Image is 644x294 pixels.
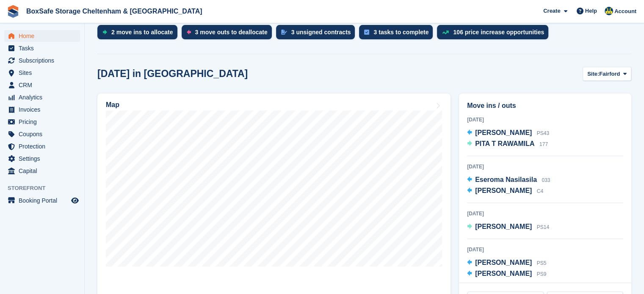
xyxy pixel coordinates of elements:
a: PITA T RAWAMILA 177 [467,139,548,150]
span: Invoices [19,104,69,115]
span: [PERSON_NAME] [475,129,532,136]
a: [PERSON_NAME] PS9 [467,269,546,280]
span: [PERSON_NAME] [475,259,532,266]
a: menu [4,55,80,66]
span: [PERSON_NAME] [475,187,532,194]
span: Booking Portal [19,195,69,206]
span: Account [614,7,636,16]
img: stora-icon-8386f47178a22dfd0bd8f6a31ec36ba5ce8667c1dd55bd0f319d3a0aa187defe.svg [7,5,19,18]
span: 033 [542,177,550,183]
a: [PERSON_NAME] C4 [467,186,543,197]
a: menu [4,79,80,91]
span: Fairford [599,70,620,78]
a: menu [4,140,80,152]
a: 2 move ins to allocate [97,25,182,44]
span: Capital [19,165,69,177]
span: PS14 [537,224,549,230]
a: menu [4,91,80,103]
a: BoxSafe Storage Cheltenham & [GEOGRAPHIC_DATA] [23,4,205,18]
a: 3 tasks to complete [359,25,437,44]
div: [DATE] [467,246,623,253]
a: Preview store [70,195,80,206]
div: 2 move ins to allocate [111,29,173,36]
a: menu [4,104,80,115]
div: 3 unsigned contracts [291,29,351,36]
a: menu [4,128,80,140]
div: [DATE] [467,163,623,170]
span: [PERSON_NAME] [475,270,532,277]
img: price_increase_opportunities-93ffe204e8149a01c8c9dc8f82e8f89637d9d84a8eef4429ea346261dce0b2c0.svg [442,30,449,34]
a: menu [4,42,80,54]
div: 106 price increase opportunities [453,29,544,36]
span: [PERSON_NAME] [475,223,532,230]
img: task-75834270c22a3079a89374b754ae025e5fb1db73e45f91037f5363f120a921f8.svg [364,30,369,35]
a: 3 move outs to deallocate [182,25,276,44]
a: [PERSON_NAME] PS5 [467,258,546,269]
a: menu [4,30,80,42]
span: 177 [539,141,548,147]
h2: Move ins / outs [467,101,623,111]
span: Create [543,7,560,15]
span: Subscriptions [19,55,69,66]
span: PS5 [537,260,547,266]
h2: Map [106,101,119,109]
a: menu [4,195,80,206]
span: Home [19,30,69,42]
a: 106 price increase opportunities [437,25,553,44]
span: Storefront [8,184,84,192]
a: menu [4,67,80,79]
div: 3 move outs to deallocate [195,29,268,36]
img: move_outs_to_deallocate_icon-f764333ba52eb49d3ac5e1228854f67142a1ed5810a6f6cc68b1a99e826820c5.svg [187,30,191,35]
div: [DATE] [467,116,623,124]
span: Help [585,7,597,15]
div: 3 tasks to complete [373,29,428,36]
a: [PERSON_NAME] PS43 [467,128,549,139]
a: 3 unsigned contracts [276,25,359,44]
span: Sites [19,67,69,79]
a: menu [4,153,80,165]
span: C4 [537,188,543,194]
img: move_ins_to_allocate_icon-fdf77a2bb77ea45bf5b3d319d69a93e2d87916cf1d5bf7949dd705db3b84f3ca.svg [102,30,107,35]
a: Eseroma Nasilasila 033 [467,175,550,186]
span: CRM [19,79,69,91]
span: Protection [19,140,69,152]
a: menu [4,116,80,128]
span: Analytics [19,91,69,103]
a: menu [4,165,80,177]
span: Tasks [19,42,69,54]
span: PS9 [537,271,547,277]
img: Kim Virabi [605,7,613,15]
span: Settings [19,153,69,165]
div: [DATE] [467,210,623,217]
button: Site: Fairford [583,67,631,81]
h2: [DATE] in [GEOGRAPHIC_DATA] [97,68,248,80]
img: contract_signature_icon-13c848040528278c33f63329250d36e43548de30e8caae1d1a13099fd9432cc5.svg [281,30,287,35]
span: Site: [587,70,599,78]
span: PS43 [537,130,549,136]
span: Coupons [19,128,69,140]
span: Eseroma Nasilasila [475,176,537,183]
span: PITA T RAWAMILA [475,140,534,147]
a: [PERSON_NAME] PS14 [467,222,549,233]
span: Pricing [19,116,69,128]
